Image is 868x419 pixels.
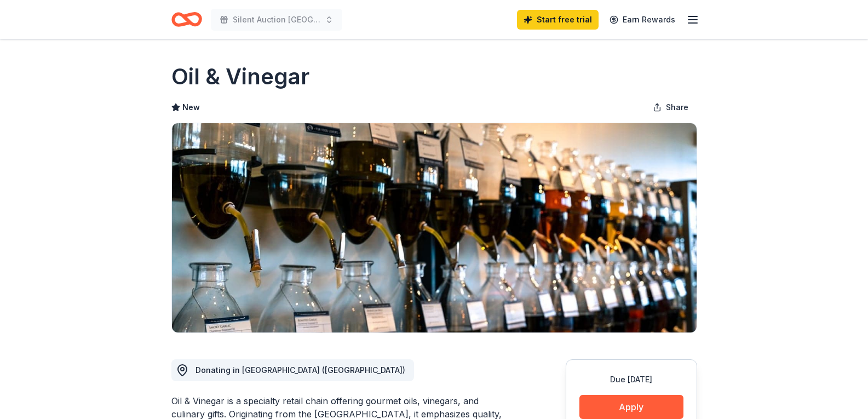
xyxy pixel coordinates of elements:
[171,7,202,32] a: Home
[666,101,688,114] span: Share
[196,365,405,375] span: Donating in [GEOGRAPHIC_DATA] ([GEOGRAPHIC_DATA])
[579,373,683,386] div: Due [DATE]
[517,10,599,30] a: Start free trial
[171,61,309,92] h1: Oil & Vinegar
[644,96,697,118] button: Share
[172,123,697,332] img: Image for Oil & Vinegar
[603,10,682,30] a: Earn Rewards
[182,101,200,114] span: New
[211,9,342,31] button: Silent Auction [GEOGRAPHIC_DATA][DEMOGRAPHIC_DATA][PERSON_NAME]
[233,13,320,26] span: Silent Auction [GEOGRAPHIC_DATA][DEMOGRAPHIC_DATA][PERSON_NAME]
[579,395,683,419] button: Apply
